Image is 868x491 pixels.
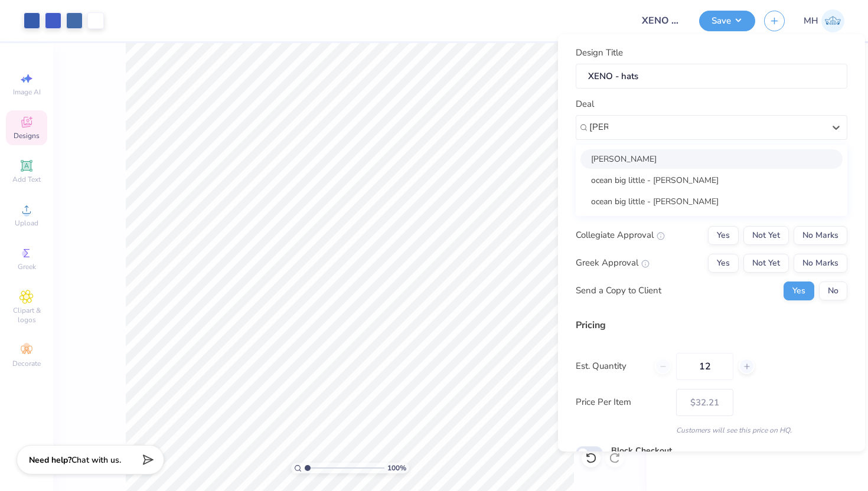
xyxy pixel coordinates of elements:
[29,454,71,466] strong: Need help?
[804,9,844,32] a: MH
[576,425,847,436] div: Customers will see this price on HQ.
[13,87,41,97] span: Image AI
[12,175,41,184] span: Add Text
[576,256,650,270] div: Greek Approval
[784,281,814,300] button: Yes
[580,149,843,169] div: [PERSON_NAME]
[12,359,41,368] span: Decorate
[576,359,646,373] label: Est. Quantity
[576,228,665,242] div: Collegiate Approval
[708,226,739,245] button: Yes
[708,254,739,273] button: Yes
[576,318,847,332] div: Pricing
[804,14,818,28] span: MH
[14,131,40,140] span: Designs
[676,353,733,380] input: – –
[699,11,755,31] button: Save
[18,262,36,271] span: Greek
[743,226,789,245] button: Not Yet
[387,463,406,473] span: 100 %
[576,395,667,409] label: Price Per Item
[580,171,843,190] div: ocean big little - [PERSON_NAME]
[71,454,121,466] span: Chat with us.
[794,254,847,273] button: No Marks
[6,306,47,325] span: Clipart & logos
[15,218,38,228] span: Upload
[743,254,789,273] button: Not Yet
[821,9,844,32] img: Mitra Hegde
[580,192,843,211] div: ocean big little - [PERSON_NAME]
[819,281,847,300] button: No
[632,9,690,32] input: Untitled Design
[576,284,661,297] div: Send a Copy to Client
[611,444,672,457] label: Block Checkout
[576,97,594,111] label: Deal
[794,226,847,245] button: No Marks
[576,46,623,60] label: Design Title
